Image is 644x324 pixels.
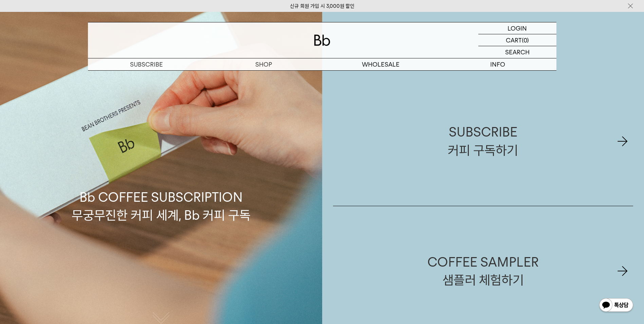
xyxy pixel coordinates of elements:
p: CART [506,34,522,46]
a: CART (0) [478,34,556,46]
a: SUBSCRIBE [88,58,205,70]
p: WHOLESALE [322,58,439,70]
a: SUBSCRIBE커피 구독하기 [333,76,633,206]
div: SUBSCRIBE 커피 구독하기 [448,123,518,159]
a: SHOP [205,58,322,70]
p: SEARCH [505,46,530,58]
a: 신규 회원 가입 시 3,000원 할인 [290,3,354,9]
p: INFO [439,58,556,70]
div: COFFEE SAMPLER 샘플러 체험하기 [427,253,539,289]
img: 로고 [314,35,330,46]
p: LOGIN [508,22,527,34]
img: 카카오톡 채널 1:1 채팅 버튼 [599,298,634,314]
p: (0) [522,34,529,46]
p: Bb COFFEE SUBSCRIPTION 무궁무진한 커피 세계, Bb 커피 구독 [72,124,251,224]
a: LOGIN [478,22,556,34]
